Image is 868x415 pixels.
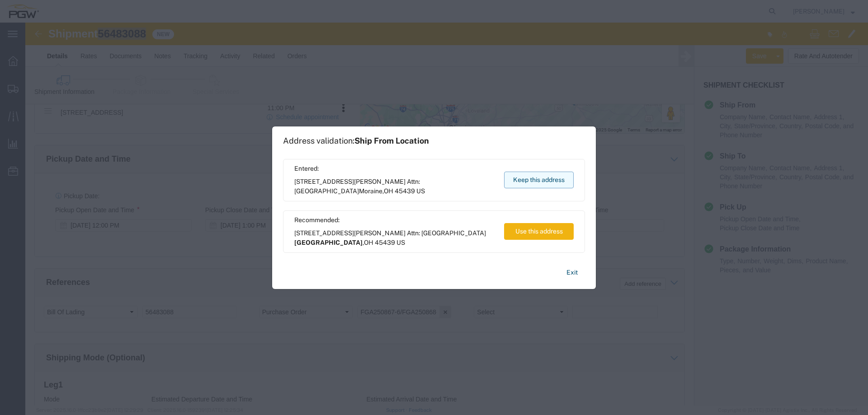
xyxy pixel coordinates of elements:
span: [STREET_ADDRESS][PERSON_NAME] Attn: [GEOGRAPHIC_DATA] , [294,177,495,196]
span: US [416,187,425,195]
button: Exit [559,265,585,280]
span: 45439 [395,187,415,195]
h1: Address validation: [283,136,429,146]
span: Moraine [359,187,382,195]
span: Recommended: [294,215,495,225]
span: Entered: [294,164,495,173]
span: 45439 [375,239,395,246]
span: OH [384,187,393,195]
button: Keep this address [504,172,574,188]
span: [STREET_ADDRESS][PERSON_NAME] Attn: [GEOGRAPHIC_DATA] , [294,228,495,247]
button: Use this address [504,223,574,240]
span: US [396,239,405,246]
span: OH [364,239,373,246]
span: [GEOGRAPHIC_DATA] [294,239,363,246]
span: Ship From Location [354,136,429,145]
